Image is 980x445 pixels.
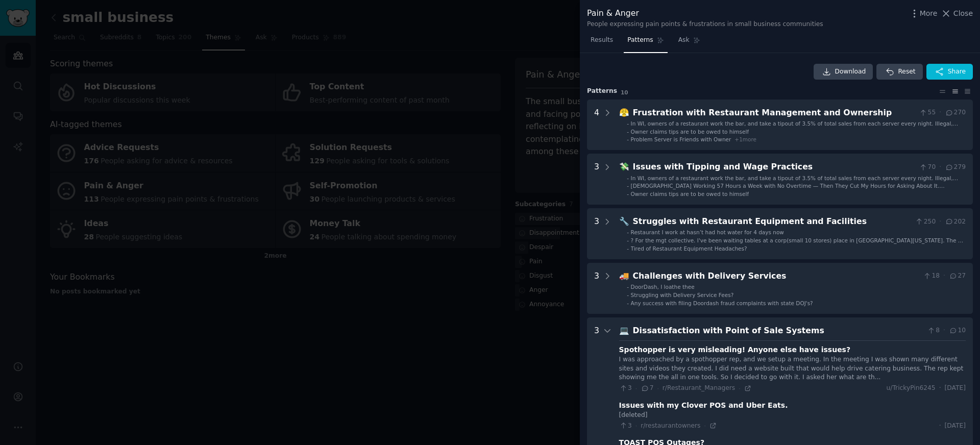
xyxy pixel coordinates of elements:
div: Spothopper is very misleading! Anyone else have issues? [619,344,851,355]
span: 10 [949,326,966,335]
span: 💸 [619,162,629,171]
span: DoorDash, I loathe thee [631,284,695,290]
span: Patterns [627,36,653,45]
span: Download [835,67,866,77]
span: 10 [621,89,628,95]
span: 💻 [619,326,629,335]
div: - [627,229,629,236]
span: 270 [945,108,966,117]
span: 🚚 [619,271,629,281]
span: Share [948,67,966,77]
div: - [627,182,629,189]
div: Issues with my Clover POS and Uber Eats. [619,400,788,411]
span: 70 [919,163,936,172]
div: Issues with Tipping and Wage Practices [633,161,916,174]
span: 202 [945,217,966,227]
span: Owner claims tips are to be owed to himself [631,129,749,135]
span: 27 [949,271,966,281]
span: Ask [678,36,690,45]
span: In WI, owners of a restaurant work the bar, and take a tipout of 3.5% of total sales from each se... [631,120,959,134]
span: Restaurant I work at hasn’t had hot water for 4 days now [631,229,784,235]
a: Ask [675,32,704,53]
span: r/Restaurant_Managers [663,384,735,391]
div: Struggles with Restaurant Equipment and Facilities [633,215,912,228]
span: 8 [927,326,940,335]
div: - [627,120,629,127]
span: · [704,422,705,429]
div: - [627,128,629,135]
span: Struggling with Delivery Service Fees? [631,292,734,298]
div: Challenges with Delivery Services [633,270,919,283]
span: 279 [945,163,966,172]
button: Share [926,64,973,80]
span: · [635,422,637,429]
span: 3 [619,422,632,431]
span: · [635,385,637,392]
span: [DATE] [945,384,966,393]
span: 18 [923,271,940,281]
div: Frustration with Restaurant Management and Ownership [633,107,916,119]
span: u/TrickyPin6245 [887,384,936,393]
a: Patterns [624,32,667,53]
div: 3 [594,270,599,307]
div: 4 [594,107,599,143]
span: [DATE] [945,422,966,431]
span: 55 [919,108,936,117]
span: 7 [641,384,653,393]
a: Results [587,32,617,53]
span: ? For the mgt collective. I've been waiting tables at a corp(small 10 stores) place in [GEOGRAPHI... [631,237,965,258]
span: Problem Server is Friends with Owner [631,136,731,142]
a: Download [814,64,873,80]
span: · [943,326,945,335]
div: - [627,300,629,307]
span: · [939,384,941,393]
span: 250 [915,217,936,227]
span: In WI, owners of a restaurant work the bar, and take a tipout of 3.5% of total sales from each se... [631,175,959,188]
span: · [939,217,941,227]
div: - [627,245,629,252]
div: - [627,291,629,299]
div: Dissatisfaction with Point of Sale Systems [633,325,923,337]
span: Owner claims tips are to be owed to himself [631,191,749,197]
span: · [739,385,740,392]
span: Pattern s [587,87,617,96]
button: Reset [876,64,922,80]
span: · [657,385,658,392]
span: 😤 [619,108,629,117]
span: · [939,163,941,172]
span: Close [953,8,973,19]
div: People expressing pain points & frustrations in small business communities [587,20,823,29]
span: Tired of Restaurant Equipment Headaches? [631,245,747,252]
div: - [627,136,629,143]
div: - [627,283,629,290]
button: More [909,8,938,19]
span: More [920,8,938,19]
span: Any success with filing Doordash fraud complaints with state DOJ's? [631,300,813,306]
span: [DEMOGRAPHIC_DATA] Working 57 Hours a Week with No Overtime — Then They Cut My Hours for Asking A... [631,183,945,196]
div: I was approached by a spothopper rep, and we setup a meeting. In the meeting I was shown many dif... [619,355,966,382]
div: [deleted] [619,411,966,420]
span: + 1 more [734,136,756,142]
button: Close [941,8,973,19]
div: 3 [594,161,599,197]
div: 3 [594,215,599,252]
span: · [939,422,941,431]
div: Pain & Anger [587,7,823,20]
span: · [939,108,941,117]
div: - [627,237,629,244]
div: - [627,190,629,197]
span: 🔧 [619,216,629,226]
span: r/restaurantowners [641,422,700,429]
div: - [627,175,629,182]
span: Results [591,36,613,45]
span: 3 [619,384,632,393]
span: · [943,271,945,281]
span: Reset [898,67,915,77]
